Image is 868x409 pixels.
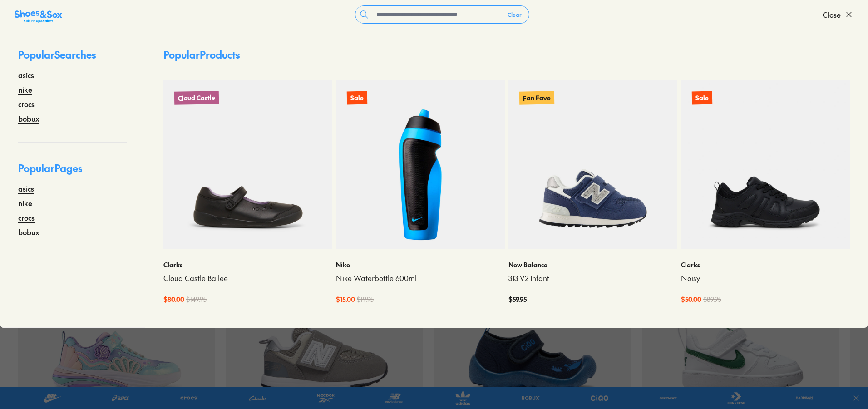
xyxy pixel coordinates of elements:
[163,80,332,249] a: Cloud Castle
[163,295,184,304] span: $ 80.00
[18,197,32,208] a: nike
[508,260,677,270] p: New Balance
[508,273,677,283] a: 313 V2 Infant
[186,295,207,304] span: $ 149.95
[18,113,39,124] a: bobux
[18,161,127,183] p: Popular Pages
[703,295,721,304] span: $ 89.95
[347,91,367,105] p: Sale
[163,47,240,62] p: Popular Products
[18,99,35,109] a: crocs
[15,9,62,24] img: SNS_Logo_Responsive.svg
[18,84,32,95] a: nike
[508,295,527,304] span: $ 59.95
[508,80,677,249] a: Fan Fave
[15,7,62,22] a: Shoes &amp; Sox
[336,80,505,249] a: Sale
[336,295,355,304] span: $ 15.00
[357,295,374,304] span: $ 19.95
[9,348,45,382] iframe: Gorgias live chat messenger
[18,47,127,69] p: Popular Searches
[823,5,853,25] button: Close
[500,6,529,23] button: Clear
[18,183,34,194] a: asics
[681,260,850,270] p: Clarks
[18,212,35,223] a: crocs
[18,227,39,237] a: bobux
[692,91,712,105] p: Sale
[18,69,34,80] a: asics
[823,9,841,20] span: Close
[163,260,332,270] p: Clarks
[681,295,701,304] span: $ 50.00
[681,80,850,249] a: Sale
[336,273,505,283] a: Nike Waterbottle 600ml
[336,260,505,270] p: Nike
[681,273,850,283] a: Noisy
[163,273,332,283] a: Cloud Castle Bailee
[174,91,219,105] p: Cloud Castle
[519,91,554,104] p: Fan Fave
